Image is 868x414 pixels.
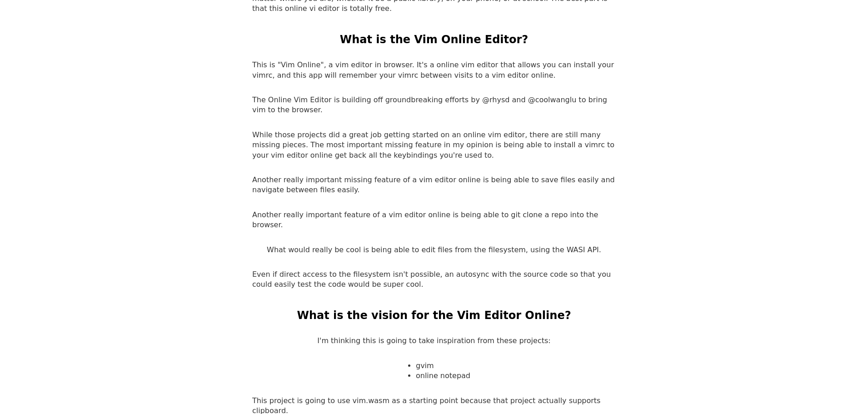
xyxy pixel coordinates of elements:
[416,361,470,371] li: gvim
[252,175,616,195] p: Another really important missing feature of a vim editor online is being able to save files easil...
[252,60,616,80] p: This is "Vim Online", a vim editor in browser. It's a online vim editor that allows you can insta...
[252,130,616,160] p: While those projects did a great job getting started on an online vim editor, there are still man...
[297,308,571,324] h2: What is the vision for the Vim Editor Online?
[340,32,529,48] h2: What is the Vim Online Editor?
[252,269,616,290] p: Even if direct access to the filesystem isn't possible, an autosync with the source code so that ...
[317,336,550,346] p: I'm thinking this is going to take inspiration from these projects:
[252,210,616,230] p: Another really important feature of a vim editor online is being able to git clone a repo into th...
[416,371,470,381] li: online notepad
[252,95,616,115] p: The Online Vim Editor is building off groundbreaking efforts by @rhysd and @coolwanglu to bring v...
[267,245,601,255] p: What would really be cool is being able to edit files from the filesystem, using the WASI API.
